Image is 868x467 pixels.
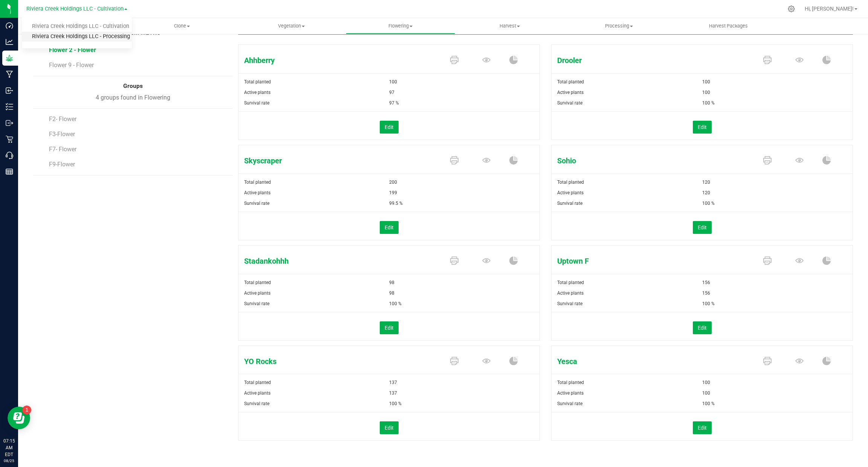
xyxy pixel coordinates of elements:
span: 100 % [389,298,402,309]
span: Vegetation [237,23,345,29]
inline-svg: Manufacturing [6,71,13,78]
span: Total planted [244,79,271,84]
span: 100 % [702,198,715,209]
inline-svg: Reports [6,168,13,175]
span: Flower 9 - Flower [49,61,94,69]
span: 200 [389,177,397,187]
span: 98 [389,277,394,288]
span: YO Rocks [238,356,440,367]
span: Total planted [244,180,271,185]
span: Total planted [557,280,584,285]
inline-svg: Grow [6,54,13,62]
span: Total planted [557,79,584,84]
a: Vegetation [237,18,346,34]
span: 137 [389,388,397,398]
inline-svg: Dashboard [6,22,13,29]
span: Total planted [557,380,584,385]
span: Sohio [552,155,753,166]
span: Active plants [557,90,584,95]
span: 100 % [702,98,715,108]
span: Active plants [557,290,584,296]
span: F3-Flower [49,131,75,138]
span: F2- Flower [49,115,76,123]
span: 100 [702,87,710,98]
a: Processing [564,18,674,34]
a: Overview [18,18,127,34]
a: Clone [127,18,237,34]
span: Hi, [PERSON_NAME]! [805,6,854,12]
a: Riviera Creek Holdings LLC - Cultivation [22,22,132,32]
span: Active plants [244,390,270,396]
span: 100 [702,77,710,87]
span: 97 [389,87,394,98]
span: 100 [702,377,710,388]
span: Survival rate [557,301,582,306]
span: Survival rate [244,100,269,106]
span: 156 [702,288,710,298]
a: Flowering [346,18,455,34]
span: Total planted [244,380,271,385]
span: Survival rate [557,401,582,406]
a: Harvest Packages [674,18,783,34]
span: Survival rate [244,201,269,206]
inline-svg: Retail [6,135,13,143]
span: Active plants [244,190,270,195]
inline-svg: Call Center [6,152,13,159]
button: Edit [693,321,712,334]
span: Survival rate [244,301,269,306]
div: Groups [33,82,232,91]
span: Survival rate [557,201,582,206]
span: Harvest [455,23,564,29]
span: Harvest Packages [699,23,758,29]
iframe: Resource center [8,407,30,429]
inline-svg: Analytics [6,38,13,46]
iframe: Resource center unread badge [22,406,31,415]
span: Yesca [552,356,753,367]
p: 07:15 AM EDT [3,438,15,458]
span: F9-Flower [49,161,75,168]
button: Edit [693,421,712,434]
span: Survival rate [244,401,269,406]
span: Drooler [552,55,753,66]
span: Survival rate [557,100,582,106]
span: Active plants [557,190,584,195]
span: 100 [702,388,710,398]
span: Skyscraper [238,155,440,166]
span: 100 % [702,298,715,309]
a: Riviera Creek Holdings LLC - Processing [22,32,132,42]
span: 156 [702,277,710,288]
span: 199 [389,187,397,198]
span: Active plants [244,90,270,95]
span: 120 [702,177,710,187]
span: Uptown F [552,255,753,267]
inline-svg: Inbound [6,87,13,94]
span: Riviera Creek Holdings LLC - Cultivation [26,6,124,12]
button: Edit [380,421,399,434]
span: 99.5 % [389,198,403,209]
inline-svg: Outbound [6,119,13,127]
span: Active plants [557,390,584,396]
div: Manage settings [787,5,796,12]
span: F7- Flower [49,146,76,153]
span: Total planted [557,180,584,185]
span: Stadankohhh [238,255,440,267]
button: Edit [693,221,712,234]
span: 100 % [702,398,715,409]
span: 100 [389,77,397,87]
span: 137 [389,377,397,388]
button: Edit [693,121,712,134]
button: Edit [380,321,399,334]
span: Flowering [346,23,455,29]
div: 4 groups found in Flowering [33,93,232,102]
span: 98 [389,288,394,298]
span: Total planted [244,280,271,285]
span: Clone [128,23,236,29]
span: Flower 2 - Flower [49,46,96,54]
span: 97 % [389,98,399,108]
p: 08/25 [3,458,15,464]
button: Edit [380,121,399,134]
inline-svg: Inventory [6,103,13,111]
button: Edit [380,221,399,234]
span: 120 [702,187,710,198]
